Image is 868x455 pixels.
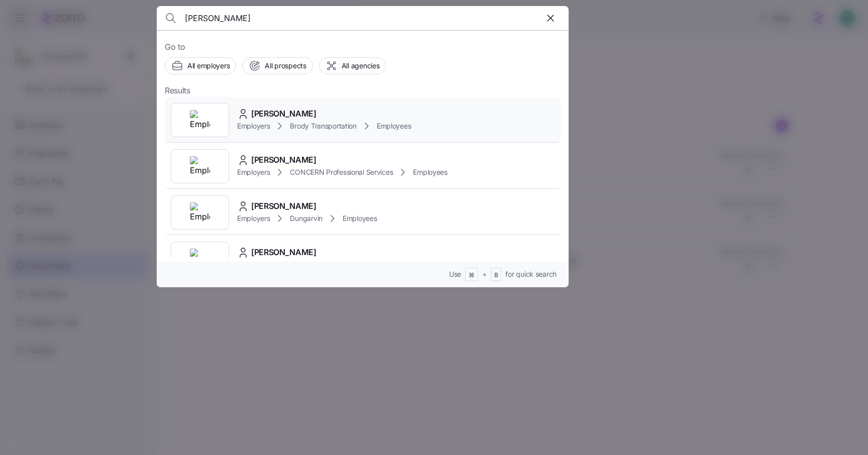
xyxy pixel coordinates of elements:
[290,213,322,223] span: Dungarvin
[165,84,190,97] span: Results
[242,57,312,74] button: All prospects
[237,167,270,177] span: Employers
[319,57,386,74] button: All agencies
[251,154,316,166] span: [PERSON_NAME]
[237,213,270,223] span: Employers
[251,246,316,259] span: [PERSON_NAME]
[505,269,557,279] span: for quick search
[165,57,236,74] button: All employers
[251,200,316,212] span: [PERSON_NAME]
[469,271,475,280] span: ⌘
[190,249,210,269] img: Employer logo
[449,269,461,279] span: Use
[377,121,411,131] span: Employees
[190,202,210,222] img: Employer logo
[190,156,210,176] img: Employer logo
[413,167,447,177] span: Employees
[482,269,487,279] span: +
[187,61,230,71] span: All employers
[290,121,356,131] span: Brody Transportation
[237,121,270,131] span: Employers
[265,61,306,71] span: All prospects
[342,61,380,71] span: All agencies
[343,213,377,223] span: Employees
[190,110,210,130] img: Employer logo
[165,41,561,53] span: Go to
[251,107,316,120] span: [PERSON_NAME]
[494,271,498,280] span: B
[290,167,393,177] span: CONCERN Professional Services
